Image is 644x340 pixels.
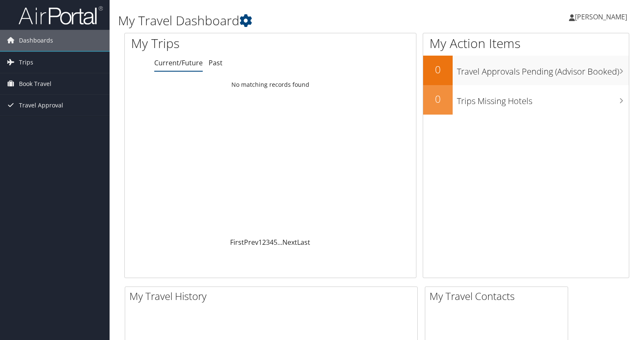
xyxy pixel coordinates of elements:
h2: 0 [423,62,453,77]
a: 0Travel Approvals Pending (Advisor Booked) [423,56,629,85]
span: … [277,238,282,247]
a: Current/Future [154,58,203,67]
a: 2 [262,238,266,247]
h1: My Trips [131,35,288,52]
a: 4 [270,238,274,247]
a: Next [282,238,297,247]
a: Prev [244,238,258,247]
span: Dashboards [19,30,53,51]
a: [PERSON_NAME] [569,4,636,29]
img: airportal-logo.png [19,5,103,25]
a: Last [297,238,310,247]
a: 1 [258,238,262,247]
a: First [230,238,244,247]
h2: My Travel History [129,289,417,303]
span: Travel Approval [19,95,63,116]
h3: Travel Approvals Pending (Advisor Booked) [457,62,629,78]
a: 5 [274,238,277,247]
span: Book Travel [19,73,51,94]
h3: Trips Missing Hotels [457,91,629,107]
h1: My Action Items [423,35,629,52]
h1: My Travel Dashboard [118,12,463,29]
a: Past [209,58,223,67]
h2: 0 [423,92,453,106]
td: No matching records found [125,77,416,92]
span: Trips [19,52,33,73]
span: [PERSON_NAME] [575,12,627,21]
a: 0Trips Missing Hotels [423,85,629,115]
a: 3 [266,238,270,247]
h2: My Travel Contacts [429,289,568,303]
